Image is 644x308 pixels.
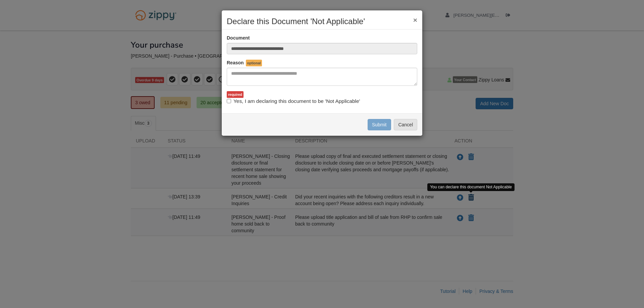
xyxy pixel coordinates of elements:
label: Yes, I am declaring this document to be 'Not Applicable' [227,98,360,105]
div: You can declare this document Not Applicable [427,183,515,191]
button: Cancel [394,119,417,130]
textarea: Reasons Why [227,68,417,86]
div: required [227,91,244,98]
input: Doc Name [227,43,417,54]
span: optional [246,60,262,66]
h2: Declare this Document 'Not Applicable' [227,17,417,26]
button: Submit [368,119,391,130]
label: Reason [227,59,244,66]
button: × [413,16,417,23]
label: Document [227,35,250,41]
